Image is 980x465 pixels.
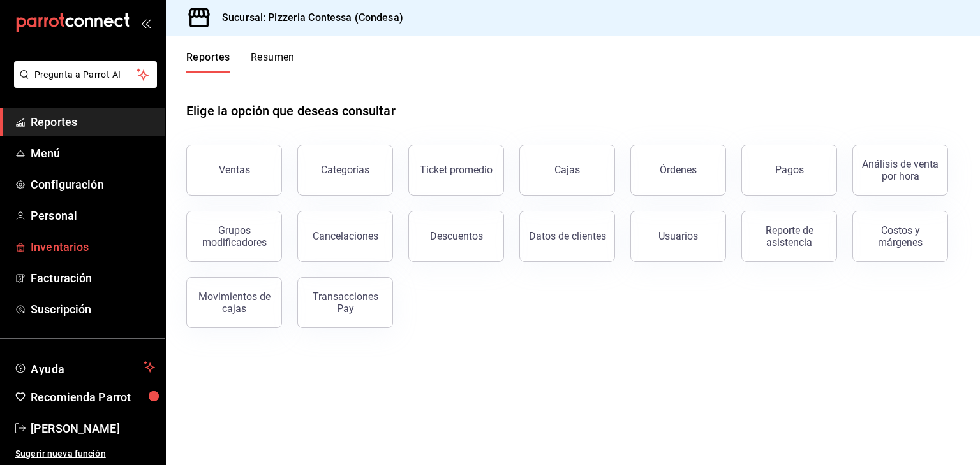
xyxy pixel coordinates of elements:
[529,230,606,242] div: Datos de clientes
[297,277,393,328] button: Transacciones Pay
[741,211,837,262] button: Reporte de asistencia
[195,290,274,315] div: Movimientos de cajas
[658,230,698,242] div: Usuarios
[750,224,829,248] div: Reporte de asistencia
[15,447,155,461] span: Sugerir nueva función
[852,145,948,196] button: Análisis de venta por hora
[186,51,295,73] div: navigation tabs
[31,359,138,375] span: Ayuda
[630,145,726,196] button: Órdenes
[554,162,581,178] div: Cajas
[741,145,837,196] button: Pagos
[31,176,155,193] span: Configuración
[212,10,403,25] h3: Sucursal: Pizzeria Contessa (Condesa)
[34,68,137,82] span: Pregunta a Parrot AI
[297,211,393,262] button: Cancelaciones
[14,61,157,88] button: Pregunta a Parrot AI
[9,77,157,90] a: Pregunta a Parrot AI
[430,230,483,242] div: Descuentos
[186,51,230,73] button: Reportes
[775,164,804,176] div: Pagos
[186,101,396,120] h1: Elige la opción que deseas consultar
[31,269,155,287] span: Facturación
[195,224,274,248] div: Grupos modificadores
[251,51,295,73] button: Resumen
[861,158,940,182] div: Análisis de venta por hora
[31,238,155,255] span: Inventarios
[321,164,369,176] div: Categorías
[31,145,155,162] span: Menú
[31,389,155,406] span: Recomienda Parrot
[408,145,504,196] button: Ticket promedio
[519,211,615,262] button: Datos de clientes
[420,164,493,176] div: Ticket promedio
[297,145,393,196] button: Categorías
[313,230,378,242] div: Cancelaciones
[186,277,282,328] button: Movimientos de cajas
[630,211,726,262] button: Usuarios
[408,211,504,262] button: Descuentos
[31,207,155,224] span: Personal
[519,145,615,196] a: Cajas
[852,211,948,262] button: Costos y márgenes
[140,18,151,28] button: open_drawer_menu
[31,113,155,131] span: Reportes
[186,145,282,196] button: Ventas
[31,301,155,318] span: Suscripción
[186,211,282,262] button: Grupos modificadores
[660,164,697,176] div: Órdenes
[306,290,385,315] div: Transacciones Pay
[31,420,155,437] span: [PERSON_NAME]
[219,164,250,176] div: Ventas
[861,224,940,248] div: Costos y márgenes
